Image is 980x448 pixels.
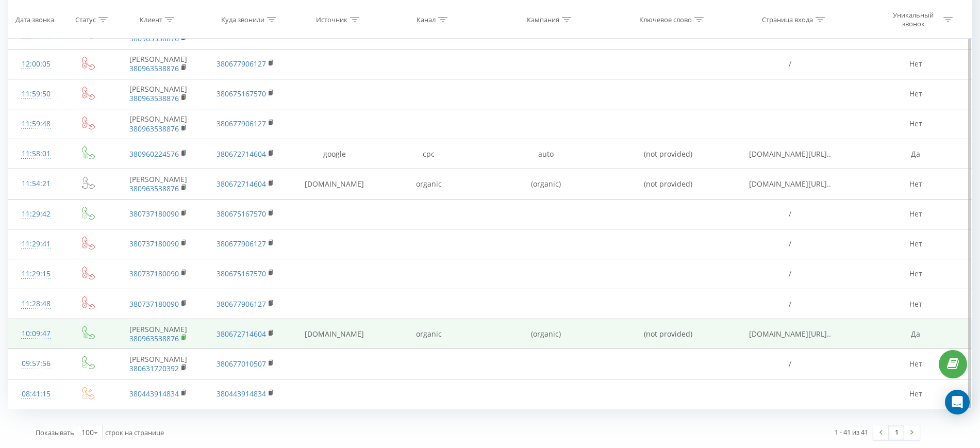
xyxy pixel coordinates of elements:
td: [DOMAIN_NAME] [287,169,381,199]
div: 11:58:01 [19,144,54,164]
td: Нет [860,79,972,109]
a: 380443914834 [129,389,179,399]
td: Нет [860,289,972,319]
a: 380675167570 [217,29,266,39]
a: 380631720392 [129,363,179,373]
td: Нет [860,379,972,409]
a: 380675167570 [217,269,266,278]
div: 09:57:56 [19,354,54,374]
div: 11:59:48 [19,114,54,134]
td: Нет [860,169,972,199]
td: [PERSON_NAME] [113,349,204,379]
div: Канал [417,15,436,24]
div: Куда звонили [221,15,264,24]
a: 1 [889,425,904,440]
td: / [720,229,860,259]
div: 08:41:15 [19,384,54,404]
a: 380675167570 [217,209,266,219]
span: Показывать [36,428,74,437]
td: / [720,199,860,229]
td: organic [381,169,476,199]
a: 380672714604 [217,179,266,189]
span: [DOMAIN_NAME][URL].. [749,329,831,339]
div: Клиент [140,15,162,24]
a: 380737180090 [129,269,179,278]
a: 380677906127 [217,119,266,128]
div: Дата звонка [15,15,54,24]
div: Ключевое слово [639,15,692,24]
td: Да [860,319,972,349]
div: Статус [75,15,96,24]
a: 380675167570 [217,89,266,98]
div: 12:00:05 [19,54,54,74]
a: 380677906127 [217,239,266,248]
div: 10:09:47 [19,324,54,344]
td: [PERSON_NAME] [113,79,204,109]
td: (organic) [476,169,616,199]
td: [PERSON_NAME] [113,109,204,139]
span: строк на странице [105,428,164,437]
div: Уникальный звонок [886,11,941,28]
td: / [720,289,860,319]
a: 380672714604 [217,329,266,339]
div: 11:54:21 [19,174,54,194]
td: (organic) [476,319,616,349]
td: organic [381,319,476,349]
td: [PERSON_NAME] [113,319,204,349]
a: 380963538876 [129,334,179,343]
td: Нет [860,109,972,139]
span: [DOMAIN_NAME][URL].. [749,179,831,189]
td: / [720,49,860,79]
div: 11:29:42 [19,204,54,224]
a: 380963538876 [129,93,179,103]
td: [DOMAIN_NAME] [287,319,381,349]
div: 11:59:50 [19,84,54,104]
a: 380960224576 [129,149,179,159]
td: auto [476,139,616,169]
div: 100 [81,427,94,438]
td: / [720,349,860,379]
a: 380737180090 [129,299,179,309]
a: 380963538876 [129,124,179,134]
span: [DOMAIN_NAME][URL].. [749,149,831,159]
td: Да [860,139,972,169]
div: 11:28:48 [19,294,54,314]
td: Нет [860,259,972,289]
td: [PERSON_NAME] [113,169,204,199]
a: 380677906127 [217,59,266,69]
a: 380443914834 [217,389,266,399]
div: 11:29:15 [19,264,54,284]
a: 380737180090 [129,209,179,219]
div: 1 - 41 из 41 [835,427,868,437]
div: 11:29:41 [19,234,54,254]
div: Open Intercom Messenger [945,390,970,414]
td: / [720,259,860,289]
div: Страница входа [762,15,813,24]
a: 380963538876 [129,63,179,73]
td: [PERSON_NAME] [113,49,204,79]
a: 380672714604 [217,149,266,159]
td: (not provided) [616,169,720,199]
td: (not provided) [616,139,720,169]
div: Источник [316,15,347,24]
a: 380963538876 [129,34,179,43]
td: Нет [860,199,972,229]
td: google [287,139,381,169]
td: Нет [860,229,972,259]
a: 380677010507 [217,359,266,369]
td: cpc [381,139,476,169]
td: Нет [860,349,972,379]
td: Нет [860,49,972,79]
div: Кампания [527,15,559,24]
a: 380737180090 [129,239,179,248]
td: (not provided) [616,319,720,349]
a: 380963538876 [129,184,179,193]
a: 380677906127 [217,299,266,309]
